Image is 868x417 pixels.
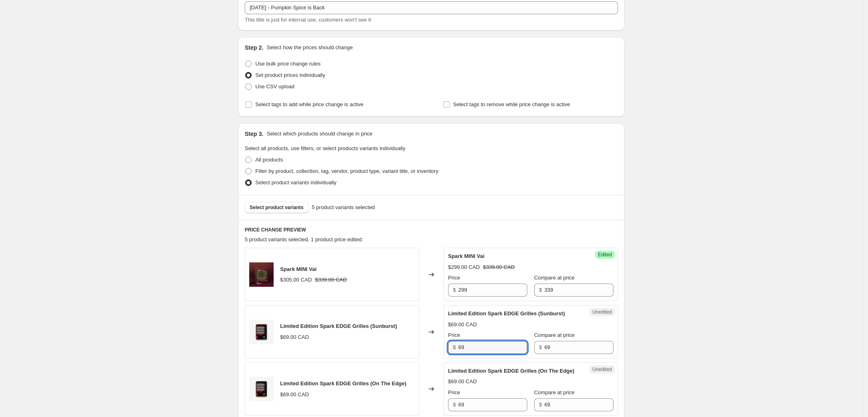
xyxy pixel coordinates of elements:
[245,202,309,213] button: Select product variants
[255,168,438,174] span: Filter by product, collection, tag, vendor, product type, variant title, or inventory
[592,309,612,315] span: Unedited
[280,380,407,386] span: Limited Edition Spark EDGE Grilles (On The Edge)
[312,203,375,212] span: 5 product variants selected
[255,61,320,67] span: Use bulk price change rules
[448,310,565,317] span: Limited Edition Spark EDGE Grilles (Sunburst)
[448,368,574,374] span: Limited Edition Spark EDGE Grilles (On The Edge)
[453,101,570,107] span: Select tags to remove while price change is active
[534,275,575,281] span: Compare at price
[539,402,542,408] span: $
[598,251,612,258] span: Edited
[448,321,477,329] div: $69.00 CAD
[245,1,618,14] input: 30% off holiday sale
[315,276,347,284] strike: $339.00 CAD
[448,378,477,386] div: $69.00 CAD
[453,287,456,293] span: $
[448,332,460,338] span: Price
[448,253,485,259] span: Spark MINI Vai
[245,227,618,233] h6: PRICE CHANGE PREVIEW
[245,17,371,23] span: This title is just for internal use, customers won't see it
[249,262,274,287] img: 01_3520712c-50da-4ed8-8b18-b495b43b290d_80x.jpg
[483,263,515,271] strike: $339.00 CAD
[280,333,309,341] div: $69.00 CAD
[539,287,542,293] span: $
[453,344,456,350] span: $
[255,179,336,186] span: Select product variants individually
[280,266,317,272] span: Spark MINI Vai
[448,263,480,271] div: $299.00 CAD
[249,320,274,344] img: 1_7db8fd08-759d-4114-b988-637e44bb0822_80x.jpg
[592,366,612,373] span: Unedited
[280,391,309,399] div: $69.00 CAD
[245,130,263,138] h2: Step 3.
[448,275,460,281] span: Price
[267,130,372,138] p: Select which products should change in price
[255,72,325,78] span: Set product prices individually
[280,323,397,329] span: Limited Edition Spark EDGE Grilles (Sunburst)
[255,83,294,90] span: Use CSV upload
[250,204,304,211] span: Select product variants
[448,389,460,395] span: Price
[534,332,575,338] span: Compare at price
[255,101,363,107] span: Select tags to add while price change is active
[245,145,405,151] span: Select all products, use filters, or select products variants individually
[539,344,542,350] span: $
[280,276,312,284] div: $305.00 CAD
[453,402,456,408] span: $
[267,44,353,52] p: Select how the prices should change
[534,389,575,395] span: Compare at price
[255,157,283,163] span: All products
[249,377,274,401] img: 1_7db8fd08-759d-4114-b988-637e44bb0822_80x.jpg
[245,236,363,242] span: 5 product variants selected. 1 product price edited:
[245,44,263,52] h2: Step 2.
